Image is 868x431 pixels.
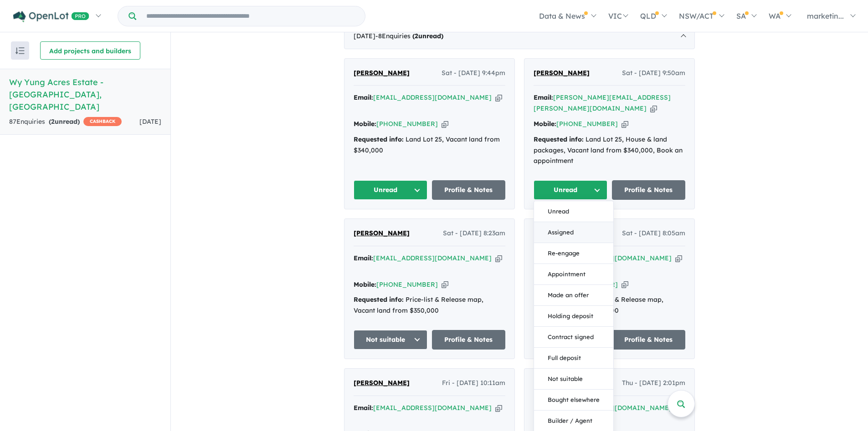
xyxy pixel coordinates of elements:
button: Copy [495,254,502,263]
button: Copy [675,254,682,263]
span: 2 [51,117,55,126]
button: Copy [650,104,657,113]
button: Unread [534,201,613,222]
a: Profile & Notes [432,180,506,200]
strong: Email: [354,254,373,262]
a: [PHONE_NUMBER] [376,120,438,128]
span: Sat - [DATE] 9:50am [622,68,685,79]
button: Contract signed [534,327,613,348]
span: Sat - [DATE] 9:44pm [442,68,505,79]
a: Profile & Notes [612,180,686,200]
a: [EMAIL_ADDRESS][DOMAIN_NAME] [373,404,492,412]
button: Assigned [534,222,613,243]
span: 2 [415,32,418,40]
a: [PERSON_NAME] [354,228,410,239]
button: Copy [495,93,502,102]
strong: Email: [354,93,373,101]
button: Holding deposit [534,306,613,327]
button: Copy [442,119,448,129]
button: Not suitable [354,330,427,350]
a: [EMAIL_ADDRESS][DOMAIN_NAME] [373,93,492,101]
a: [EMAIL_ADDRESS][DOMAIN_NAME] [373,254,492,262]
span: [PERSON_NAME] [354,229,410,237]
h5: Wy Yung Acres Estate - [GEOGRAPHIC_DATA] , [GEOGRAPHIC_DATA] [9,76,161,113]
span: Fri - [DATE] 10:11am [442,378,505,389]
button: Made an offer [534,285,613,306]
strong: Email: [354,404,373,412]
button: Bought elsewhere [534,390,613,411]
button: Re-engage [534,243,613,264]
a: [PHONE_NUMBER] [376,280,438,289]
button: Not suitable [534,369,613,390]
span: [PERSON_NAME] [534,69,590,77]
a: [PERSON_NAME] [534,68,590,79]
a: Profile & Notes [432,330,506,350]
strong: ( unread) [412,32,443,40]
span: [DATE] [139,117,161,126]
button: Copy [621,119,628,129]
div: Land Lot 25, Vacant land from $340,000 [354,134,505,156]
a: [PERSON_NAME][EMAIL_ADDRESS][PERSON_NAME][DOMAIN_NAME] [534,93,671,112]
button: Copy [442,280,448,289]
div: Land Lot 25, House & land packages, Vacant land from $340,000, Book an appointment [534,134,685,167]
span: - 8 Enquir ies [375,32,443,40]
a: [PERSON_NAME] [354,378,410,389]
div: Price-list & Release map, Vacant land from $350,000 [354,294,505,316]
a: [PERSON_NAME] [354,68,410,79]
button: Unread [354,180,427,200]
span: marketin... [807,11,844,20]
img: Openlot PRO Logo White [13,11,89,22]
a: [PHONE_NUMBER] [556,120,618,128]
div: [DATE] [344,24,695,49]
span: Sat - [DATE] 8:05am [622,228,685,239]
img: sort.svg [15,47,25,54]
button: Appointment [534,264,613,285]
span: Thu - [DATE] 2:01pm [622,378,685,389]
input: Try estate name, suburb, builder or developer [138,6,363,26]
a: Profile & Notes [612,330,686,350]
button: Copy [495,403,502,413]
strong: Email: [534,93,553,101]
div: 87 Enquir ies [9,117,122,127]
span: [PERSON_NAME] [354,379,410,387]
strong: Mobile: [534,120,556,128]
span: Sat - [DATE] 8:23am [443,228,505,239]
strong: Requested info: [354,295,404,304]
span: CASHBACK [83,117,122,126]
span: [PERSON_NAME] [354,69,410,77]
strong: ( unread) [49,117,80,126]
button: Copy [621,280,628,289]
strong: Mobile: [354,120,376,128]
strong: Mobile: [354,280,376,289]
strong: Requested info: [354,135,404,143]
strong: Requested info: [534,135,584,143]
button: Full deposit [534,348,613,369]
button: Add projects and builders [40,41,140,60]
button: Unread [534,180,607,200]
